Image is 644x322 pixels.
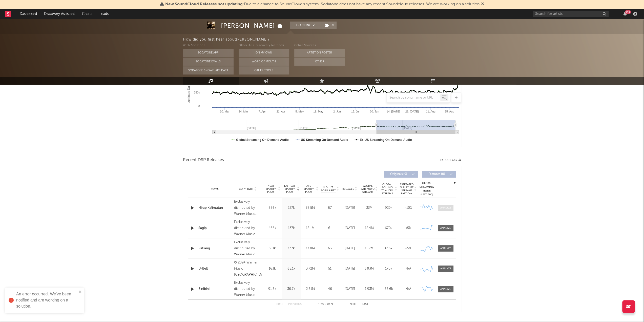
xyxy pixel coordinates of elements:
[239,187,254,191] span: Copyright
[198,205,232,211] a: Hirap Kalimutan
[380,205,397,211] div: 929k
[350,303,357,306] button: Next
[239,49,289,57] button: On My Own
[302,184,316,194] span: ATD Spotify Plays
[321,185,336,193] span: Spotify Popularity
[380,266,397,271] div: 170k
[321,226,339,231] div: 61
[361,287,378,292] div: 1.93M
[198,266,232,271] a: U-Belt
[78,290,82,294] button: close
[387,173,410,176] span: Originals ( 9 )
[239,43,289,49] div: Other A&R Discovery Methods
[361,184,375,194] span: Global ATD Audio Streams
[533,11,609,17] input: Search for artists
[351,110,360,113] text: 16. Jun
[361,226,378,231] div: 12.4M
[283,287,300,292] div: 36.7k
[198,287,232,292] a: Binibini
[387,96,440,100] input: Search by song name or URL
[258,110,266,113] text: 7. Apr
[623,12,627,16] button: 99+
[96,9,112,19] a: Leads
[264,266,281,271] div: 163k
[302,246,319,251] div: 17.8M
[380,246,397,251] div: 616k
[183,49,234,57] button: Sodatone App
[386,110,400,113] text: 14. [DATE]
[321,246,339,251] div: 63
[341,205,358,211] div: [DATE]
[302,266,319,271] div: 3.72M
[400,266,417,271] div: N/A
[321,303,324,306] span: to
[234,219,261,237] div: Exclusively distributed by Warner Music Philippines, © [DATE][PERSON_NAME]
[183,157,224,163] span: Recent DSP Releases
[419,181,434,197] div: Global Streaming Trend (Last 60D)
[481,2,484,6] span: Dismiss
[321,287,339,292] div: 46
[313,110,323,113] text: 19. May
[16,291,77,309] div: An error occurred. We've been notified and are working on a solution.
[321,205,339,211] div: 67
[400,226,417,231] div: <5%
[165,2,480,6] span: : Due to a change to SoundCloud's system, Sodatone does not have any recent Soundcloud releases. ...
[380,287,397,292] div: 88.6k
[288,303,302,306] button: Previous
[198,246,232,251] a: Patlang
[400,205,417,211] div: ~ 10 %
[198,187,232,191] div: Name
[238,110,248,113] text: 24. Mar
[239,58,289,66] button: Word Of Mouth
[294,43,345,49] div: Other Sources
[384,171,418,178] button: Originals(9)
[361,205,378,211] div: 33M
[295,110,304,113] text: 5. May
[422,171,456,178] button: Features(0)
[198,226,232,231] a: Sagip
[361,246,378,251] div: 15.7M
[264,246,281,251] div: 581k
[327,303,330,306] span: of
[400,183,414,195] span: Estimated % Playlist Streams Last Day
[276,110,285,113] text: 21. Apr
[302,287,319,292] div: 2.81M
[445,110,454,113] text: 25. Aug
[341,246,358,251] div: [DATE]
[322,22,337,29] button: (3)
[236,138,289,142] text: Global Streaming On-Demand Audio
[183,58,234,66] button: Sodatone Emails
[239,66,289,74] button: Other Tools
[362,303,368,306] button: Last
[264,205,281,211] div: 886k
[400,246,417,251] div: <5%
[333,110,341,113] text: 2. Jun
[425,173,448,176] span: Features ( 0 )
[360,138,412,142] text: Ex-US Streaming On-Demand Audio
[283,205,300,211] div: 227k
[440,159,461,162] button: Export CSV
[301,138,348,142] text: US Streaming On-Demand Audio
[322,22,337,29] span: ( 3 )
[194,91,200,94] text: 250k
[361,266,378,271] div: 3.93M
[165,2,243,6] span: New SoundCloud Releases not updating
[380,183,394,195] span: Global Rolling 7D Audio Streams
[183,43,234,49] div: With Sodatone
[198,105,200,108] text: 0
[16,9,40,19] a: Dashboard
[283,266,300,271] div: 65.1k
[264,184,278,194] span: 7 Day Spotify Plays
[183,66,234,74] button: Sodatone Snowflake Data
[426,110,435,113] text: 11. Aug
[290,22,322,29] button: Tracking
[400,287,417,292] div: N/A
[234,239,261,258] div: Exclusively distributed by Warner Music Philippines, © [DATE][PERSON_NAME]
[40,9,78,19] a: Discovery Assistant
[234,260,261,278] div: © 2024 Warner Music [GEOGRAPHIC_DATA]
[187,71,190,103] text: Luminate Daily Streams
[302,226,319,231] div: 18.1M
